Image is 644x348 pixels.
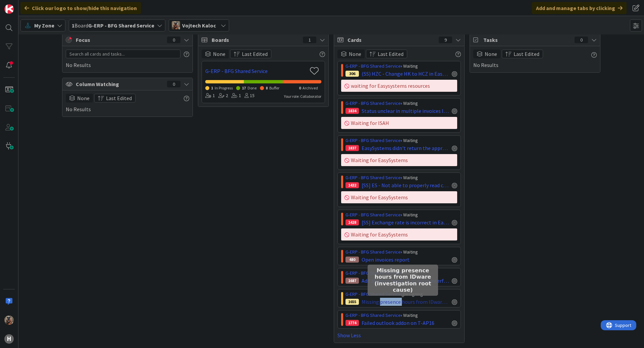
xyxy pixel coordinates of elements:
[4,316,14,325] img: VK
[345,257,359,263] div: 480
[269,85,279,90] span: Buffer
[362,144,449,152] span: EasySystems didn't return the approved invoice pdf
[362,218,449,226] span: [SS] Exchange rate is incorrect in Easysystem
[66,94,189,113] div: No Results
[242,85,246,90] span: 17
[341,117,457,129] div: Waiting for ISAH
[341,228,457,240] div: Waiting for EasySystems
[211,85,213,90] span: 1
[76,36,162,44] span: Focus
[345,108,359,114] div: 1834
[345,175,401,181] a: G-ERP - BFG Shared Service
[205,67,307,75] a: G-ERP - BFG Shared Service
[575,37,588,43] div: 0
[337,331,461,339] a: Show Less
[483,36,571,44] span: Tasks
[14,1,31,9] span: Support
[345,137,401,143] a: G-ERP - BFG Shared Service
[94,94,136,102] button: Last Edited
[439,37,452,43] div: 9
[362,181,449,189] span: [SS] ES - Not able to properly read comments
[72,22,74,29] b: 1
[345,212,401,218] a: G-ERP - BFG Shared Service
[345,249,457,256] div: › Waiting
[347,36,435,44] span: Cards
[345,100,401,106] a: G-ERP - BFG Shared Service
[167,81,180,87] div: 0
[366,50,407,58] button: Last Edited
[66,50,189,69] div: No Results
[106,94,132,102] span: Last Edited
[532,2,627,14] div: Add and manage tabs by clicking
[72,21,154,29] span: Board
[345,145,359,151] div: 1837
[345,270,401,276] a: G-ERP - BFG Shared Service
[345,211,457,218] div: › Waiting
[218,92,228,99] div: 2
[345,291,457,298] div: › Designing
[76,80,164,88] span: Column Watching
[362,70,449,78] span: (SS) HZC - Change HK to HCZ in Easysystems?
[370,267,435,293] h5: Missing presence hours from IDware (investigation root cause)
[248,85,257,90] span: Done
[345,63,401,69] a: G-ERP - BFG Shared Service
[303,37,316,43] div: 1
[167,37,180,43] div: 0
[172,21,180,29] img: VK
[345,219,359,225] div: 1428
[362,298,449,306] span: Missing presence hours from IDware (investigation root cause)
[66,50,180,58] input: Search all cards and tasks...
[213,50,225,58] span: None
[362,107,449,115] span: Status unclear in multiple invoices ISAH Global.
[341,191,457,203] div: Waiting for EasySystems
[514,50,539,58] span: Last Edited
[88,22,154,29] b: G-ERP - BFG Shared Service
[362,256,410,264] span: Open invoices report
[212,36,300,44] span: Boards
[345,100,457,107] div: › Waiting
[4,334,14,344] div: H
[485,50,497,58] span: None
[362,277,449,285] span: Add absence hours to ID-ware interface
[345,312,401,318] a: G-ERP - BFG Shared Service
[345,278,359,284] div: 1687
[341,154,457,166] div: Waiting for EasySystems
[215,85,233,90] span: In Progress
[284,93,321,99] div: Your role: Collaborator
[345,71,359,77] div: 306
[20,2,141,14] div: Click our logo to show/hide this navigation
[231,92,241,99] div: 1
[4,4,14,14] img: Visit kanbanzone.com
[345,249,401,255] a: G-ERP - BFG Shared Service
[345,137,457,144] div: › Waiting
[345,174,457,181] div: › Waiting
[345,320,359,326] div: 1774
[502,50,543,58] button: Last Edited
[303,85,318,90] span: Archived
[345,312,457,319] div: › Waiting
[345,270,457,277] div: › Waiting
[345,63,457,70] div: › Waiting
[378,50,404,58] span: Last Edited
[245,92,255,99] div: 15
[473,50,597,69] div: No Results
[345,299,359,305] div: 1655
[266,85,268,90] span: 8
[341,80,457,92] div: waiting for Easysystems resources
[299,85,301,90] span: 0
[182,21,216,29] span: Vojtech Kaloc
[34,21,54,29] span: My Zone
[345,182,359,188] div: 1432
[362,319,434,327] span: Failed outlook addon on T-AP16
[349,50,361,58] span: None
[205,92,215,99] div: 1
[345,291,401,297] a: G-ERP - BFG Shared Service
[77,94,90,102] span: None
[242,50,268,58] span: Last Edited
[230,50,271,58] button: Last Edited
